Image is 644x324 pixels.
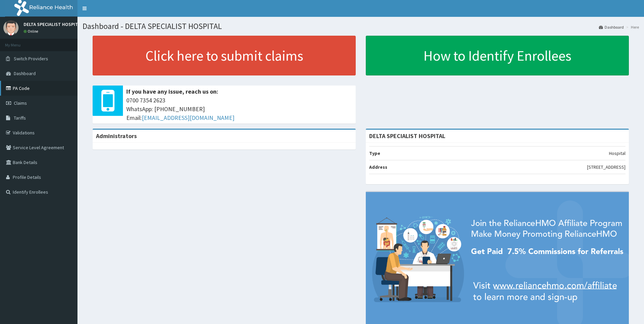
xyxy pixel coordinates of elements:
p: DELTA SPECIALIST HOSPITAL [24,22,83,27]
span: Claims [14,100,27,106]
a: [EMAIL_ADDRESS][DOMAIN_NAME] [142,114,234,122]
p: [STREET_ADDRESS] [587,164,625,170]
span: Switch Providers [14,56,48,62]
img: User Image [3,20,19,35]
li: Here [624,24,639,30]
strong: DELTA SPECIALIST HOSPITAL [369,132,445,140]
a: How to Identify Enrollees [366,36,629,75]
b: Address [369,164,387,170]
b: If you have any issue, reach us on: [126,88,218,95]
p: Hospital [609,150,625,157]
span: Dashboard [14,70,36,76]
span: 0700 7354 2623 WhatsApp: [PHONE_NUMBER] Email: [126,96,352,122]
b: Type [369,150,380,156]
span: Tariffs [14,115,26,121]
a: Online [24,29,40,34]
b: Administrators [96,132,137,140]
a: Dashboard [599,24,624,30]
h1: Dashboard - DELTA SPECIALIST HOSPITAL [83,22,639,31]
a: Click here to submit claims [93,36,356,75]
